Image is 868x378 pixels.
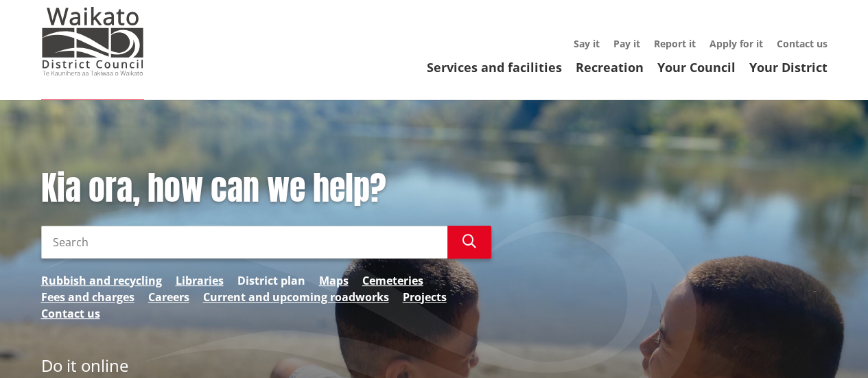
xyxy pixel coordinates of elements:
[41,169,491,209] h1: Kia ora, how can we help?
[41,272,162,289] a: Rubbish and recycling
[41,289,134,305] a: Fees and charges
[176,272,224,289] a: Libraries
[203,289,389,305] a: Current and upcoming roadworks
[613,37,640,50] a: Pay it
[41,305,100,322] a: Contact us
[237,272,305,289] a: District plan
[574,37,600,50] a: Say it
[427,59,562,75] a: Services and facilities
[148,289,189,305] a: Careers
[41,7,144,75] img: Waikato District Council - Te Kaunihera aa Takiwaa o Waikato
[709,37,763,50] a: Apply for it
[576,59,644,75] a: Recreation
[657,59,736,75] a: Your Council
[654,37,696,50] a: Report it
[362,272,423,289] a: Cemeteries
[319,272,349,289] a: Maps
[777,37,828,50] a: Contact us
[749,59,828,75] a: Your District
[403,289,447,305] a: Projects
[41,226,447,259] input: Search input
